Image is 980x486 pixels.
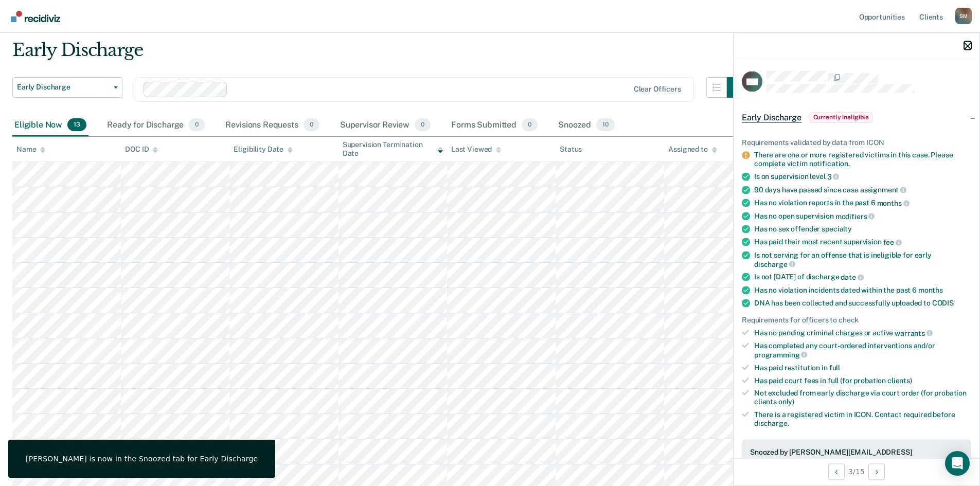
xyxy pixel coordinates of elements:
[932,298,954,307] span: CODIS
[841,273,863,281] span: date
[668,145,717,154] div: Assigned to
[556,114,617,137] div: Snoozed
[887,376,912,384] span: clients)
[754,238,971,247] div: Has paid their most recent supervision
[754,211,971,221] div: Has no open supervision
[12,40,747,69] div: Early Discharge
[822,225,852,233] span: specialty
[754,298,971,307] div: DNA has been collected and successfully uploaded to
[754,419,789,427] span: discharge.
[596,118,615,132] span: 10
[754,199,971,208] div: Has no violation reports in the past 6
[955,8,972,24] button: Profile dropdown button
[304,118,319,132] span: 0
[827,172,840,181] span: 3
[223,114,321,137] div: Revisions Requests
[26,454,258,463] div: [PERSON_NAME] is now in the Snoozed tab for Early Discharge
[560,145,582,154] div: Status
[67,118,86,132] span: 13
[12,114,88,137] div: Eligible Now
[918,285,943,294] span: months
[125,145,158,154] div: DOC ID
[868,463,885,480] button: Next Opportunity
[883,238,902,246] span: fee
[754,410,971,427] div: There is a registered victim in ICON. Contact required before
[754,363,971,372] div: Has paid restitution in
[754,285,971,294] div: Has no violation incidents dated within the past 6
[754,260,795,268] span: discharge
[829,363,840,371] span: full
[754,350,807,358] span: programming
[860,186,906,194] span: assignment
[343,140,443,158] div: Supervision Termination Date
[754,273,971,282] div: Is not [DATE] of discharge
[754,328,971,337] div: Has no pending criminal charges or active
[634,85,681,94] div: Clear officers
[17,83,110,92] span: Early Discharge
[754,151,971,168] div: There are one or more registered victims in this case. Please complete victim notification.
[734,458,979,485] div: 3 / 15
[945,451,970,476] div: Open Intercom Messenger
[754,389,971,406] div: Not excluded from early discharge via court order (for probation clients
[451,145,501,154] div: Last Viewed
[742,112,801,122] span: Early Discharge
[895,329,933,337] span: warrants
[734,101,979,134] div: Early DischargeCurrently ineligible
[828,463,845,480] button: Previous Opportunity
[754,250,971,268] div: Is not serving for an offense that is ineligible for early
[189,118,205,132] span: 0
[955,8,972,24] div: S M
[877,199,910,207] span: months
[835,212,875,220] span: modifiers
[778,398,794,406] span: only)
[754,341,971,359] div: Has completed any court-ordered interventions and/or
[742,138,971,147] div: Requirements validated by data from ICON
[234,145,293,154] div: Eligibility Date
[754,185,971,194] div: 90 days have passed since case
[415,118,431,132] span: 0
[742,315,971,324] div: Requirements for officers to check
[449,114,540,137] div: Forms Submitted
[338,114,433,137] div: Supervisor Review
[810,112,873,122] span: Currently ineligible
[11,11,60,22] img: Recidiviz
[750,448,963,482] div: Snoozed by [PERSON_NAME][EMAIL_ADDRESS][PERSON_NAME][US_STATE][DOMAIN_NAME] on [DATE]. [PERSON_NA...
[522,118,538,132] span: 0
[16,145,45,154] div: Name
[754,172,971,181] div: Is on supervision level
[754,225,971,233] div: Has no sex offender
[105,114,207,137] div: Ready for Discharge
[754,376,971,385] div: Has paid court fees in full (for probation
